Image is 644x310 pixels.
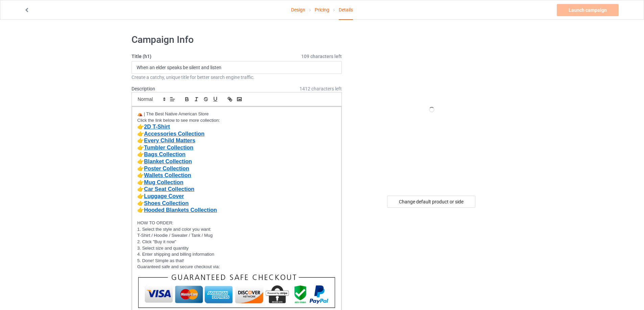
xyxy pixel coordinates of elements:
a: Hooded Blankets Collection [144,207,217,213]
strong: 👉 [137,137,144,143]
p: HOW TO ORDER: [137,220,336,226]
div: Details [339,0,353,20]
p: 1. Select the style and color you want: [137,226,336,233]
strong: 👉 [137,144,144,150]
img: thanh_toan.png [137,270,336,309]
a: Bags Collection [144,151,186,157]
div: Create a catchy, unique title for better search engine traffic. [132,74,342,81]
strong: 👉 [137,165,144,171]
a: 2D T-Shirt [144,123,170,130]
span: 109 characters left [301,53,342,60]
strong: 👉 [137,193,144,199]
a: Poster Collection [144,165,189,171]
a: Accessories Collection [144,131,205,137]
strong: 👉 [137,200,144,206]
strong: 👉 [137,123,144,130]
a: Blanket Collection [144,158,192,164]
a: Every Child Matters [144,137,195,143]
strong: 👉 [137,186,144,192]
a: Wallets Collection [144,172,191,178]
span: 1412 characters left [300,85,342,92]
p: 4. Enter shipping and billing information [137,251,336,258]
a: Shoes Collection [144,200,189,206]
a: Luggage Cover [144,193,184,199]
a: Tumbler Collection [144,144,193,150]
h1: Campaign Info [132,34,342,46]
strong: 👉 [137,151,144,157]
strong: 👉 [137,207,144,213]
p: T-Shirt / Hoodie / Sweater / Tank / Mug [137,232,336,239]
a: Pricing [315,0,329,19]
label: Title (h1) [132,53,342,60]
a: Design [291,0,305,19]
a: Mug Collection [144,179,183,185]
p: Guaranteed safe and secure checkout via: [137,264,336,270]
p: Click the link below to see more collection: [137,117,336,124]
a: Car Seat Collection [144,186,194,192]
p: ⛺ | The Best Native American Store [137,111,336,117]
p: 5. Done! Simple as that! [137,258,336,264]
p: 2. Click "Buy it now" [137,239,336,245]
label: Description [132,86,155,91]
strong: 👉 [137,172,144,178]
strong: 👉 [137,179,144,185]
div: Change default product or side [387,196,475,208]
strong: 👉 [137,131,144,137]
p: 3. Select size and quantity [137,245,336,252]
strong: 👉 [137,158,144,164]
